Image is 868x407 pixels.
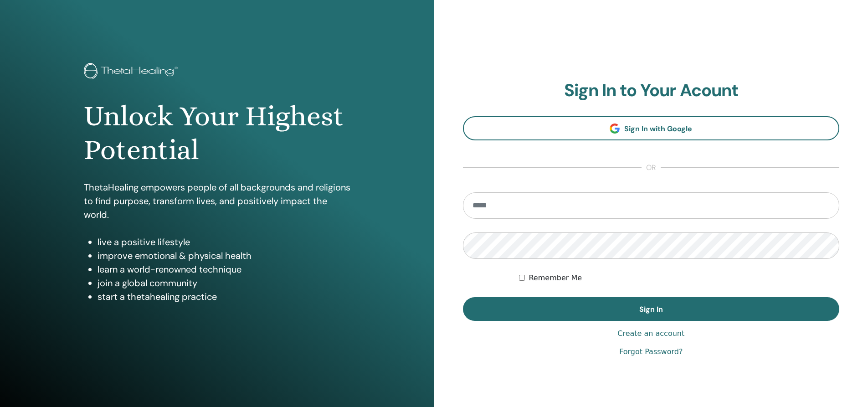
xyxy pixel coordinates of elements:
[619,346,683,357] a: Forgot Password?
[98,290,350,304] li: start a thetahealing practice
[98,249,350,263] li: improve emotional & physical health
[98,235,350,249] li: live a positive lifestyle
[617,328,684,339] a: Create an account
[98,276,350,290] li: join a global community
[84,180,350,222] p: ThetaHealing empowers people of all backgrounds and religions to find purpose, transform lives, a...
[639,304,663,314] span: Sign In
[463,297,840,321] button: Sign In
[98,263,350,276] li: learn a world-renowned technique
[463,80,840,101] h2: Sign In to Your Acount
[84,99,350,167] h1: Unlock Your Highest Potential
[463,116,840,140] a: Sign In with Google
[642,162,661,173] span: or
[519,273,839,283] div: Keep me authenticated indefinitely or until I manually logout
[624,124,692,134] span: Sign In with Google
[529,273,582,283] label: Remember Me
